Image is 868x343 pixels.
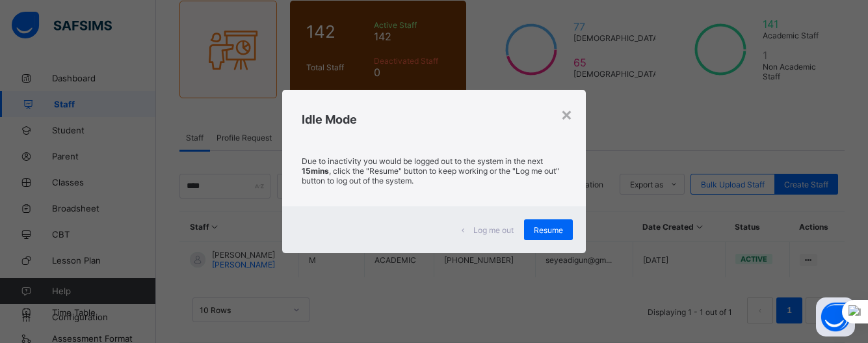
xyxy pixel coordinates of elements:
button: Open asap [816,297,855,336]
span: Log me out [473,225,514,235]
p: Due to inactivity you would be logged out to the system in the next , click the "Resume" button t... [302,156,566,185]
span: Resume [534,225,563,235]
strong: 15mins [302,166,329,176]
h2: Idle Mode [302,113,566,126]
div: × [560,103,573,125]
